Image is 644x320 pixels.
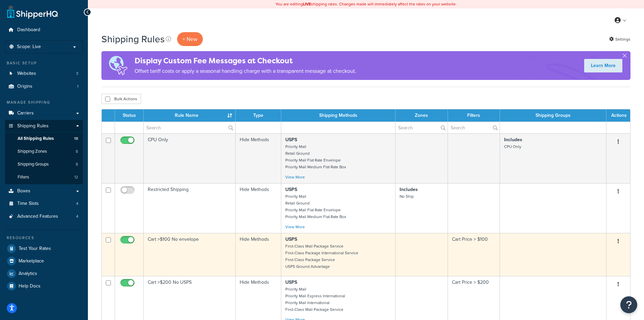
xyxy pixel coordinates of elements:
a: Carriers [5,107,83,120]
td: Hide Methods [236,233,281,276]
small: Priority Mail Retail Ground Priority Mail Flat Rate Envelope Priority Mail Medium Flat Rate Box [285,144,346,170]
a: Shipping Groups 8 [5,158,83,171]
strong: USPS [285,136,297,143]
span: Origins [17,84,32,89]
span: Shipping Groups [18,162,49,167]
a: Boxes [5,185,83,197]
span: Scope: Live [17,44,41,50]
td: Hide Methods [236,133,281,183]
th: Actions [606,109,630,122]
strong: Includes [504,136,522,143]
button: Bulk Actions [101,94,141,104]
td: Cart >$100 No envelope [144,233,236,276]
th: Shipping Methods [281,109,396,122]
td: Cart Price > $100 [448,233,500,276]
p: + New [177,32,203,46]
small: First-Class Mail Package Service First-Class Package International Service First-Class Package Se... [285,243,358,270]
p: Offset tariff costs or apply a seasonal handling charge with a transparent message at checkout. [135,66,356,76]
span: All Shipping Rules [18,136,54,142]
small: CPU Only [504,144,521,150]
span: 3 [76,71,78,77]
a: Help Docs [5,280,83,292]
input: Search [396,122,448,133]
input: Search [144,122,235,133]
strong: USPS [285,236,297,243]
span: Boxes [17,188,30,194]
span: Analytics [19,271,37,277]
a: Dashboard [5,24,83,36]
a: Analytics [5,268,83,280]
span: Test Your Rates [19,246,51,252]
a: Shipping Zones 8 [5,145,83,158]
th: Status [115,109,144,122]
th: Rule Name : activate to sort column ascending [144,109,236,122]
span: Help Docs [19,283,41,289]
li: Time Slots [5,197,83,210]
strong: Includes [400,186,418,193]
small: No Ship [400,193,414,199]
a: Test Your Rates [5,242,83,255]
img: duties-banner-06bc72dcb5fe05cb3f9472aba00be2ae8eb53ab6f0d8bb03d382ba314ac3c341.png [101,51,135,80]
small: Priority Mail Priority Mail Express International Priority Mail International First-Class Mail Pa... [285,286,345,313]
a: Settings [609,35,630,44]
span: 1 [77,84,78,89]
th: Shipping Groups [500,109,606,122]
a: Shipping Rules [5,120,83,132]
li: Advanced Features [5,210,83,223]
th: Type [236,109,281,122]
th: Filters [448,109,500,122]
li: Shipping Zones [5,145,83,158]
a: All Shipping Rules 18 [5,132,83,145]
span: 4 [76,214,78,219]
h1: Shipping Rules [101,33,165,46]
span: Dashboard [17,27,40,33]
input: Search [448,122,500,133]
b: LIVE [303,1,311,7]
li: Origins [5,80,83,93]
li: Shipping Rules [5,120,83,184]
a: Websites 3 [5,67,83,80]
span: Filters [18,174,29,180]
button: Open Resource Center [620,296,637,313]
span: Marketplace [19,258,44,264]
div: Basic Setup [5,60,83,66]
span: 8 [76,162,78,167]
a: Time Slots 4 [5,197,83,210]
a: View More [285,224,305,230]
a: Learn More [584,59,622,72]
li: Websites [5,67,83,80]
td: CPU Only [144,133,236,183]
th: Zones [396,109,448,122]
td: Restricted Shipping [144,183,236,233]
div: Resources [5,235,83,241]
span: Websites [17,71,36,77]
a: Origins 1 [5,80,83,93]
span: Time Slots [17,201,39,207]
div: Manage Shipping [5,100,83,105]
a: Marketplace [5,255,83,267]
span: 8 [76,149,78,154]
a: ShipperHQ Home [7,5,58,19]
span: Advanced Features [17,214,58,219]
a: View More [285,174,305,180]
h4: Display Custom Fee Messages at Checkout [135,55,356,66]
span: 18 [74,136,78,142]
span: Carriers [17,110,34,116]
small: Priority Mail Retail Ground Priority Mail Flat Rate Envelope Priority Mail Medium Flat Rate Box [285,193,346,220]
li: All Shipping Rules [5,132,83,145]
span: Shipping Zones [18,149,47,154]
strong: USPS [285,186,297,193]
strong: USPS [285,279,297,286]
span: Shipping Rules [17,123,49,129]
a: Advanced Features 4 [5,210,83,223]
span: 4 [76,201,78,207]
li: Shipping Groups [5,158,83,171]
span: 12 [74,174,78,180]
